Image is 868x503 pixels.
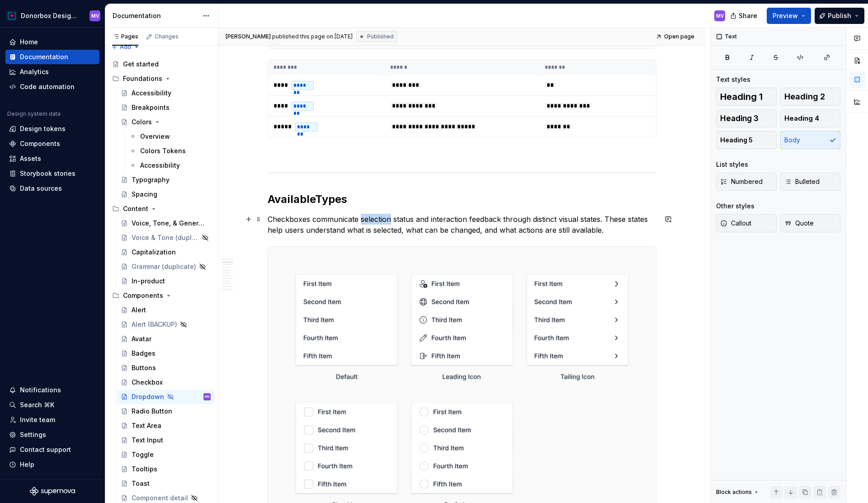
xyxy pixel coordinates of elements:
div: Toggle [132,450,154,459]
div: Colors [132,118,152,127]
a: Capitalization [117,245,214,259]
button: Heading 5 [716,131,777,149]
span: Add [120,43,131,51]
div: Help [20,460,34,469]
div: Home [20,38,38,47]
a: Analytics [5,65,99,79]
div: Documentation [20,52,68,61]
a: Typography [117,173,214,187]
div: Tooltips [132,465,157,474]
div: Components [123,291,163,300]
a: In-product [117,274,214,288]
div: Data sources [20,184,62,193]
a: Supernova Logo [30,487,75,496]
button: Help [5,457,99,472]
span: Numbered [720,177,763,186]
div: MV [716,12,724,19]
div: Documentation [113,11,198,20]
button: Numbered [716,173,777,191]
div: Invite team [20,415,55,424]
strong: Available [268,193,315,206]
button: Share [726,8,763,24]
span: Published [367,33,394,40]
div: Design tokens [20,124,66,133]
div: Design system data [7,110,61,118]
div: Search ⌘K [20,400,54,409]
div: MV [91,12,99,19]
div: Dropdown [132,392,164,401]
div: Pages [112,33,138,40]
div: Colors Tokens [140,146,186,155]
h2: Types [268,192,656,207]
div: Storybook stories [20,169,75,178]
button: Heading 2 [780,88,841,106]
div: MV [205,392,210,401]
a: DropdownMV [117,390,214,404]
div: Avatar [132,334,151,343]
button: Contact support [5,442,99,457]
div: Capitalization [132,248,176,257]
a: Voice & Tone (duplicate) [117,230,214,245]
div: Foundations [123,74,162,83]
a: Open page [653,30,698,43]
div: Content [108,202,214,216]
a: Get started [108,57,214,71]
span: Heading 2 [784,92,825,101]
div: Grammar (duplicate) [132,262,196,271]
div: Notifications [20,385,61,395]
img: 17077652-375b-4f2c-92b0-528c72b71ea0.png [6,10,17,21]
a: Grammar (duplicate) [117,259,214,274]
a: Voice, Tone, & General Guidelines [117,216,214,230]
a: Toast [117,476,214,491]
span: Heading 1 [720,92,763,101]
button: Search ⌘K [5,398,99,412]
div: Text styles [716,75,750,84]
span: Callout [720,219,751,228]
a: Text Area [117,418,214,433]
div: Voice, Tone, & General Guidelines [132,219,206,228]
a: Radio Button [117,404,214,418]
div: published this page on [DATE] [272,33,353,40]
a: Settings [5,428,99,442]
div: In-product [132,277,165,286]
button: Publish [815,8,864,24]
a: Colors Tokens [126,144,214,158]
div: Content [123,204,148,213]
p: Checkboxes communicate selection status and interaction feedback through distinct visual states. ... [268,214,656,235]
button: Heading 1 [716,88,777,106]
button: Notifications [5,383,99,397]
span: Bulleted [784,177,820,186]
a: Text Input [117,433,214,447]
div: Donorbox Design System [21,11,79,20]
button: Donorbox Design SystemMV [2,6,103,25]
div: Accessibility [132,89,171,98]
a: Spacing [117,187,214,202]
div: Spacing [132,190,157,199]
div: Checkbox [132,378,163,387]
a: Assets [5,151,99,166]
div: Component detail [132,494,188,503]
div: Assets [20,154,41,163]
span: Heading 3 [720,114,759,123]
a: Invite team [5,413,99,427]
a: Accessibility [117,86,214,100]
div: Typography [132,175,170,184]
div: Foundations [108,71,214,86]
span: Quote [784,219,814,228]
div: Components [108,288,214,303]
div: Overview [140,132,170,141]
a: Alert (BACKUP) [117,317,214,332]
button: Add [108,41,142,53]
a: Colors [117,115,214,129]
div: Analytics [20,67,49,76]
a: Breakpoints [117,100,214,115]
a: Data sources [5,181,99,196]
span: Heading 5 [720,136,753,145]
div: Block actions [716,489,752,496]
div: Alert [132,306,146,315]
span: Open page [664,33,694,40]
div: Breakpoints [132,103,170,112]
a: Toggle [117,447,214,462]
a: Badges [117,346,214,361]
span: [PERSON_NAME] [226,33,271,40]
